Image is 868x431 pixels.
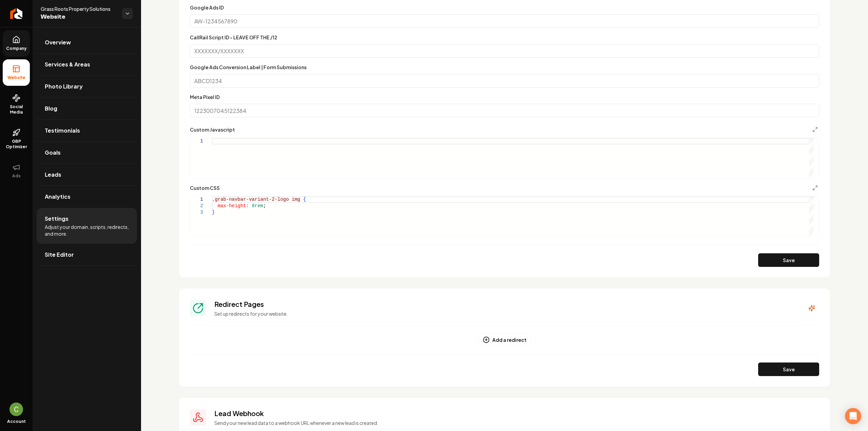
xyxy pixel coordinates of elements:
[214,310,796,317] p: Set up redirects for your website.
[5,75,28,80] span: Website
[3,158,30,184] button: Ads
[214,419,819,426] p: Send your new lead data to a webhook URL whenever a new lead is created.
[3,46,29,51] span: Company
[3,89,30,120] a: Social Media
[190,94,220,100] label: Meta Pixel ID
[7,419,26,424] span: Account
[45,82,83,91] span: Photo Library
[212,197,289,202] span: .grab-navbar-variant-2-logo
[218,203,249,209] span: max-height:
[3,139,30,150] span: GBP Optimizer
[37,244,137,266] a: Site Editor
[37,164,137,185] a: Leads
[9,403,23,416] img: Candela Corradin
[45,38,71,46] span: Overview
[37,120,137,141] a: Testimonials
[478,334,531,346] button: Add a redirect
[45,223,129,237] span: Adjust your domain, scripts, redirects, and more.
[37,76,137,97] a: Photo Library
[190,127,235,132] label: Custom Javascript
[41,5,117,12] span: Grass Roots Property Solutions
[758,363,819,376] button: Save
[37,32,137,53] a: Overview
[845,408,861,424] div: Open Intercom Messenger
[214,299,796,309] h3: Redirect Pages
[190,185,220,190] label: Custom CSS
[212,210,215,215] span: }
[190,203,203,209] div: 2
[45,149,61,157] span: Goals
[45,104,57,113] span: Blog
[190,64,307,70] label: Google Ads Conversion Label | Form Submissions
[190,196,203,203] div: 1
[190,14,819,28] input: AW-1234567890
[9,173,23,179] span: Ads
[37,54,137,75] a: Services & Areas
[252,203,263,209] span: 8rem
[45,193,71,201] span: Analytics
[37,98,137,119] a: Blog
[190,44,819,58] input: XXXXXXX/XXXXXXX
[9,403,23,416] button: Open user button
[190,138,203,144] div: 1
[263,203,266,209] span: ;
[45,215,68,223] span: Settings
[190,34,277,40] label: CallRail Script ID - LEAVE OFF THE /12
[37,186,137,208] a: Analytics
[3,30,30,57] a: Company
[37,142,137,163] a: Goals
[45,251,74,259] span: Site Editor
[190,4,224,11] label: Google Ads ID
[45,126,80,135] span: Testimonials
[190,209,203,216] div: 3
[3,104,30,115] span: Social Media
[45,171,61,179] span: Leads
[758,253,819,267] button: Save
[303,197,306,202] span: {
[10,8,23,19] img: Rebolt Logo
[190,74,819,87] input: ABCD1234
[3,123,30,155] a: GBP Optimizer
[190,104,819,117] input: 1223007045122384
[292,197,300,202] span: img
[41,12,117,22] span: Website
[45,60,90,68] span: Services & Areas
[214,409,819,418] h3: Lead Webhook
